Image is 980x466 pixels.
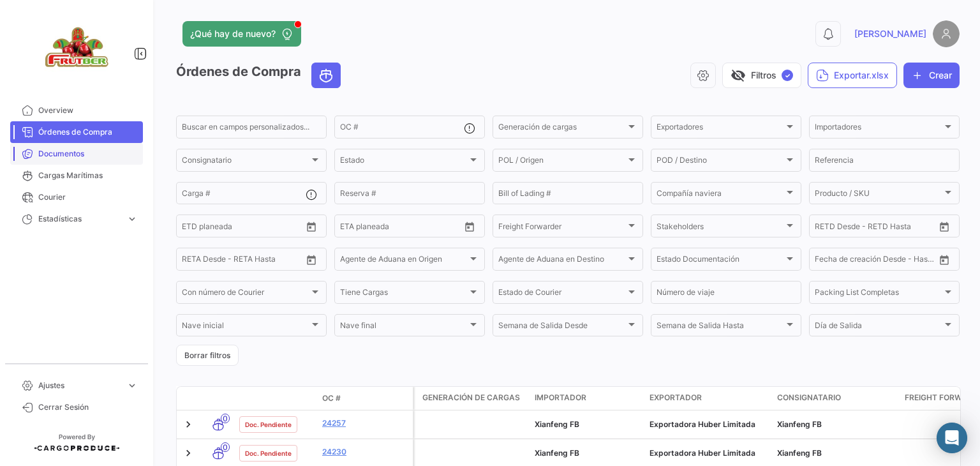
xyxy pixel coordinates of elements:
a: Cargas Marítimas [10,165,143,186]
datatable-header-cell: Estado Doc. [234,393,317,403]
button: visibility_offFiltros✓ [722,63,801,88]
datatable-header-cell: Modo de Transporte [202,393,234,403]
input: Hasta [214,257,271,266]
datatable-header-cell: Exportador [644,387,772,410]
span: Xianfeng FB [535,448,579,458]
span: Courier [38,192,138,203]
datatable-header-cell: Generación de cargas [415,387,530,410]
span: Semana de Salida Hasta [657,323,784,332]
span: Doc. Pendiente [245,448,292,458]
span: Agente de Aduana en Destino [498,257,626,266]
span: Estado Documentación [657,257,784,266]
span: Xianfeng FB [777,419,822,429]
span: Generación de cargas [422,392,520,403]
a: Expand/Collapse Row [182,447,195,460]
span: Agente de Aduana en Origen [340,257,468,266]
div: Abrir Intercom Messenger [937,423,967,453]
span: Importador [535,392,586,403]
span: Semana de Salida Desde [498,323,626,332]
a: Courier [10,186,143,208]
span: OC # [322,393,341,404]
span: Cargas Marítimas [38,170,138,181]
input: Desde [815,257,838,266]
span: Generación de cargas [498,124,626,133]
span: Estadísticas [38,213,121,225]
datatable-header-cell: Importador [530,387,644,410]
img: 25cd4500-9df1-4fff-abf3-fe4c5ae72c60.jpeg [45,15,108,79]
span: Cerrar Sesión [38,402,138,413]
span: Nave final [340,323,468,332]
input: Hasta [847,223,904,232]
button: Crear [903,63,960,88]
span: Día de Salida [815,323,942,332]
span: Documentos [38,148,138,160]
span: ✓ [782,70,793,81]
input: Desde [182,257,205,266]
datatable-header-cell: OC # [317,387,413,409]
button: Exportar.xlsx [808,63,897,88]
button: Open calendar [302,217,321,236]
button: Ocean [312,63,340,87]
img: placeholder-user.png [933,20,960,47]
span: Consignatario [182,158,309,167]
button: ¿Qué hay de nuevo? [182,21,301,47]
span: Doc. Pendiente [245,419,292,430]
span: POL / Origen [498,158,626,167]
span: expand_more [126,213,138,225]
span: Xianfeng FB [535,419,579,429]
a: Overview [10,100,143,121]
input: Desde [340,223,363,232]
button: Borrar filtros [176,345,239,366]
datatable-header-cell: Consignatario [772,387,900,410]
span: Exportadora Huber Limitada [650,419,755,429]
a: Órdenes de Compra [10,121,143,143]
span: Órdenes de Compra [38,126,138,138]
span: Exportadora Huber Limitada [650,448,755,458]
input: Hasta [214,223,271,232]
span: Xianfeng FB [777,448,822,458]
span: Packing List Completas [815,290,942,299]
span: Nave inicial [182,323,309,332]
span: ¿Qué hay de nuevo? [190,27,276,40]
input: Hasta [847,257,904,266]
button: Open calendar [935,250,954,269]
span: Estado [340,158,468,167]
button: Open calendar [460,217,479,236]
span: Estado de Courier [498,290,626,299]
span: Producto / SKU [815,191,942,200]
span: Exportadores [657,124,784,133]
input: Desde [815,223,838,232]
span: Overview [38,105,138,116]
span: expand_more [126,380,138,391]
span: Importadores [815,124,942,133]
span: 0 [221,414,230,423]
button: Open calendar [935,217,954,236]
span: Compañía naviera [657,191,784,200]
span: Tiene Cargas [340,290,468,299]
a: Expand/Collapse Row [182,418,195,431]
span: Con número de Courier [182,290,309,299]
button: Open calendar [302,250,321,269]
a: 24230 [322,446,408,458]
span: visibility_off [731,68,746,83]
a: Documentos [10,143,143,165]
input: Desde [182,223,205,232]
h3: Órdenes de Compra [176,63,345,88]
span: Exportador [650,392,702,403]
span: 0 [221,442,230,452]
a: 24257 [322,417,408,429]
input: Hasta [372,223,429,232]
span: [PERSON_NAME] [854,27,926,40]
span: Consignatario [777,392,841,403]
span: Freight Forwarder [498,223,626,232]
span: Ajustes [38,380,121,391]
span: Stakeholders [657,223,784,232]
span: POD / Destino [657,158,784,167]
